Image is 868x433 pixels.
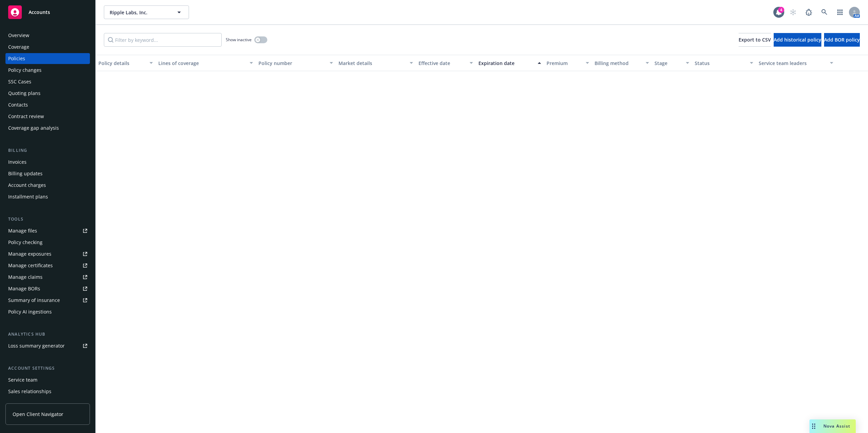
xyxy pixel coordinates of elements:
[5,272,90,283] a: Manage claims
[29,10,50,15] span: Accounts
[5,216,90,223] div: Tools
[8,111,44,122] div: Contract review
[8,374,37,385] div: Service team
[8,295,60,306] div: Summary of insurance
[5,365,90,372] div: Account settings
[338,60,406,67] div: Market details
[809,419,818,433] div: Drag to move
[8,225,37,236] div: Manage files
[8,306,52,317] div: Policy AI ingestions
[8,340,65,351] div: Loss summary generator
[5,237,90,248] a: Policy checking
[5,76,90,87] a: SSC Cases
[256,55,336,71] button: Policy number
[739,36,771,43] span: Export to CSV
[13,411,63,418] span: Open Client Navigator
[8,386,51,397] div: Sales relationships
[5,260,90,271] a: Manage certificates
[8,272,43,283] div: Manage claims
[5,3,90,22] a: Accounts
[8,30,29,41] div: Overview
[809,419,856,433] button: Nova Assist
[654,60,682,67] div: Stage
[5,123,90,133] a: Coverage gap analysis
[8,168,43,179] div: Billing updates
[8,99,28,110] div: Contacts
[8,248,51,259] div: Manage exposures
[8,237,43,248] div: Policy checking
[98,60,145,67] div: Policy details
[5,306,90,317] a: Policy AI ingestions
[5,30,90,41] a: Overview
[478,60,534,67] div: Expiration date
[544,55,592,71] button: Premium
[739,33,771,47] button: Export to CSV
[5,42,90,52] a: Coverage
[595,60,642,67] div: Billing method
[8,260,53,271] div: Manage certificates
[5,283,90,294] a: Manage BORs
[778,7,784,13] div: 4
[5,168,90,179] a: Billing updates
[8,283,40,294] div: Manage BORs
[8,398,47,408] div: Related accounts
[5,225,90,236] a: Manage files
[592,55,652,71] button: Billing method
[756,55,836,71] button: Service team leaders
[158,60,246,67] div: Lines of coverage
[5,374,90,385] a: Service team
[823,423,850,429] span: Nova Assist
[5,111,90,122] a: Contract review
[8,88,41,99] div: Quoting plans
[5,191,90,202] a: Installment plans
[226,37,252,43] span: Show inactive
[476,55,544,71] button: Expiration date
[8,157,27,167] div: Invoices
[824,33,860,47] button: Add BOR policy
[8,42,29,52] div: Coverage
[156,55,256,71] button: Lines of coverage
[8,123,59,133] div: Coverage gap analysis
[416,55,476,71] button: Effective date
[5,147,90,154] div: Billing
[5,157,90,167] a: Invoices
[695,60,746,67] div: Status
[5,99,90,110] a: Contacts
[833,5,847,19] a: Switch app
[5,65,90,76] a: Policy changes
[104,5,189,19] button: Ripple Labs, Inc.
[110,9,169,16] span: Ripple Labs, Inc.
[8,65,42,76] div: Policy changes
[419,60,465,67] div: Effective date
[818,5,831,19] a: Search
[547,60,582,67] div: Premium
[5,248,90,259] a: Manage exposures
[5,180,90,191] a: Account charges
[652,55,692,71] button: Stage
[786,5,800,19] a: Start snowing
[258,60,326,67] div: Policy number
[5,53,90,64] a: Policies
[5,295,90,306] a: Summary of insurance
[5,331,90,338] div: Analytics hub
[5,340,90,351] a: Loss summary generator
[774,33,821,47] button: Add historical policy
[8,180,46,191] div: Account charges
[774,36,821,43] span: Add historical policy
[5,88,90,99] a: Quoting plans
[104,33,222,47] input: Filter by keyword...
[759,60,826,67] div: Service team leaders
[8,191,48,202] div: Installment plans
[824,36,860,43] span: Add BOR policy
[802,5,816,19] a: Report a Bug
[5,398,90,408] a: Related accounts
[5,386,90,397] a: Sales relationships
[336,55,416,71] button: Market details
[8,76,31,87] div: SSC Cases
[8,53,25,64] div: Policies
[692,55,756,71] button: Status
[96,55,156,71] button: Policy details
